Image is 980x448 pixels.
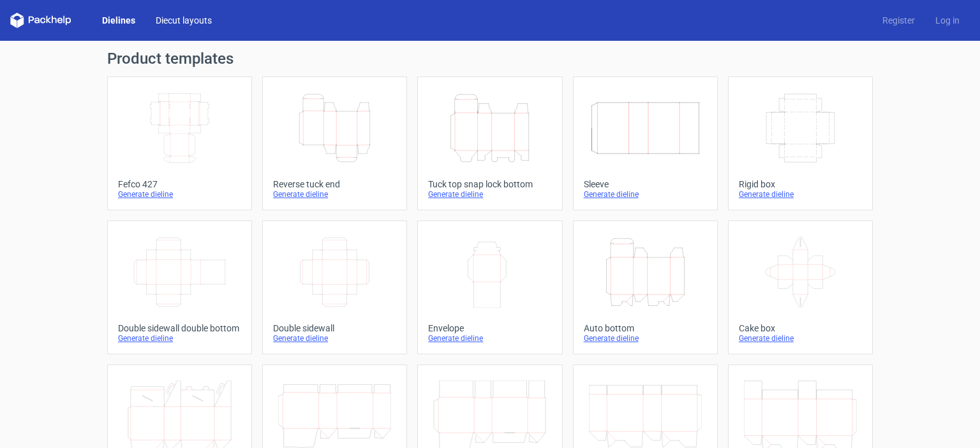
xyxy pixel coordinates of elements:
[728,220,873,354] a: Cake boxGenerate dieline
[739,333,862,343] div: Generate dieline
[925,14,970,27] a: Log in
[428,323,551,333] div: Envelope
[739,179,862,189] div: Rigid box
[107,76,252,210] a: Fefco 427Generate dieline
[584,323,707,333] div: Auto bottom
[428,179,551,189] div: Tuck top snap lock bottom
[573,76,718,210] a: SleeveGenerate dieline
[107,220,252,354] a: Double sidewall double bottomGenerate dieline
[145,14,222,27] a: Diecut layouts
[262,220,407,354] a: Double sidewallGenerate dieline
[118,189,241,199] div: Generate dieline
[739,323,862,333] div: Cake box
[118,323,241,333] div: Double sidewall double bottom
[417,220,562,354] a: EnvelopeGenerate dieline
[417,76,562,210] a: Tuck top snap lock bottomGenerate dieline
[92,14,145,27] a: Dielines
[118,179,241,189] div: Fefco 427
[273,333,396,343] div: Generate dieline
[107,51,873,66] h1: Product templates
[872,14,925,27] a: Register
[584,333,707,343] div: Generate dieline
[273,189,396,199] div: Generate dieline
[428,189,551,199] div: Generate dieline
[262,76,407,210] a: Reverse tuck endGenerate dieline
[118,333,241,343] div: Generate dieline
[584,179,707,189] div: Sleeve
[739,189,862,199] div: Generate dieline
[728,76,873,210] a: Rigid boxGenerate dieline
[428,333,551,343] div: Generate dieline
[573,220,718,354] a: Auto bottomGenerate dieline
[273,179,396,189] div: Reverse tuck end
[584,189,707,199] div: Generate dieline
[273,323,396,333] div: Double sidewall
